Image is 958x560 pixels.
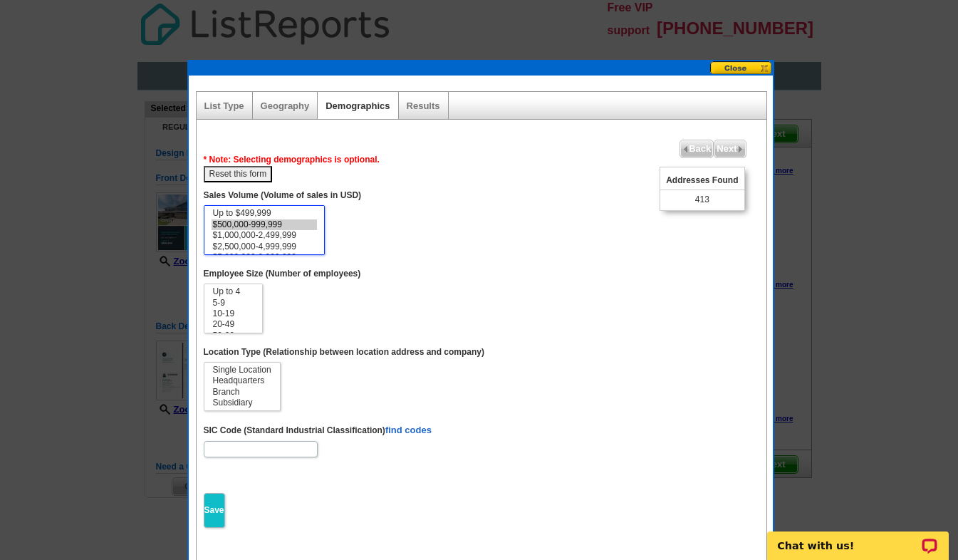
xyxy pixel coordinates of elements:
span: * Note: Selecting demographics is optional. [204,155,380,165]
img: button-prev-arrow-gray.png [682,146,689,152]
span: Back [680,140,713,157]
label: SIC Code (Standard Industrial Classification) [204,424,432,437]
option: 5-9 [212,298,255,308]
a: Demographics [326,100,390,111]
button: Reset this form [204,166,273,182]
span: 413 [695,194,709,206]
option: $500,000-999,999 [212,219,317,230]
span: Addresses Found [660,172,744,190]
a: Next [714,140,746,158]
label: Location Type (Relationship between location address and company) [204,346,485,358]
option: $2,500,000-4,999,999 [212,242,317,252]
a: find codes [385,425,432,435]
option: $5,000,000-9,999,999 [212,252,317,263]
option: Single Location [212,365,273,375]
a: Geography [261,100,310,111]
option: 20-49 [212,319,255,330]
a: Results [407,100,440,111]
a: Back [680,140,714,158]
option: Subsidiary [212,398,273,408]
option: Headquarters [212,375,273,386]
a: List Type [204,100,244,111]
option: Up to 4 [212,286,255,297]
option: 10-19 [212,308,255,319]
option: Branch [212,387,273,398]
img: button-next-arrow-gray.png [737,146,744,152]
label: Sales Volume (Volume of sales in USD) [204,190,362,202]
label: Employee Size (Number of employees) [204,268,361,280]
input: Save [204,493,225,528]
iframe: LiveChat chat widget [758,515,958,560]
option: $1,000,000-2,499,999 [212,230,317,241]
option: Up to $499,999 [212,208,317,219]
span: Next [714,140,745,157]
option: 50-99 [212,331,255,341]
